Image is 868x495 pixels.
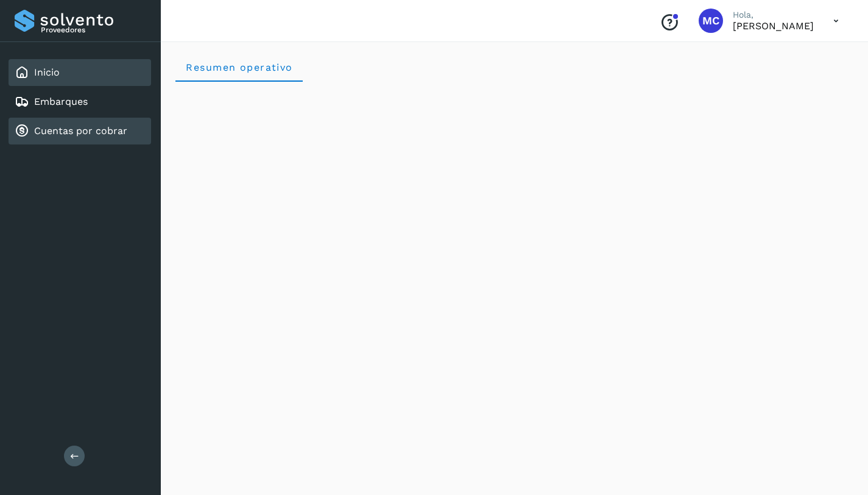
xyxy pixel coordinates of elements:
[9,88,151,115] div: Embarques
[733,20,814,32] p: Mariano Carpio Beltran
[34,96,88,107] a: Embarques
[34,125,127,137] a: Cuentas por cobrar
[9,59,151,86] div: Inicio
[185,62,293,73] span: Resumen operativo
[733,10,814,20] p: Hola,
[34,66,60,78] a: Inicio
[41,26,146,34] p: Proveedores
[9,118,151,144] div: Cuentas por cobrar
